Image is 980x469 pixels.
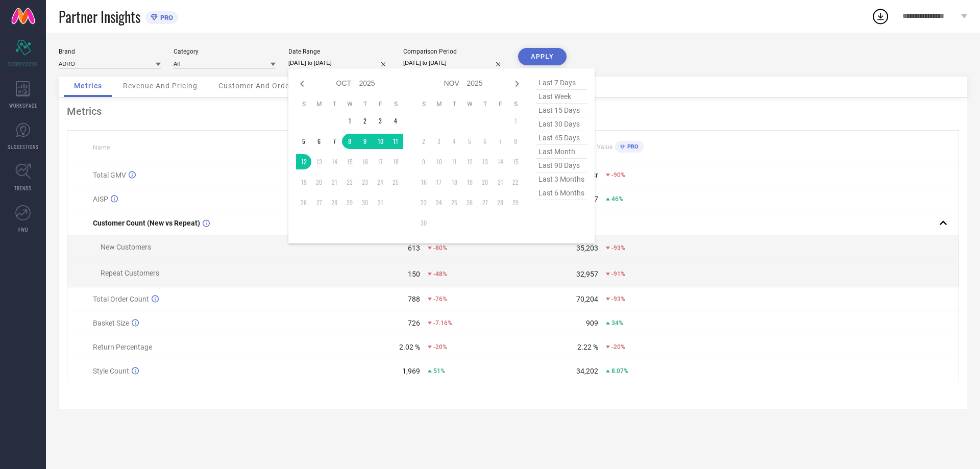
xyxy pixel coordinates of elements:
td: Thu Oct 16 2025 [357,154,373,169]
div: 726 [408,319,420,327]
td: Tue Nov 11 2025 [447,154,462,169]
span: 8.07% [611,367,628,375]
th: Tuesday [327,100,342,108]
th: Monday [431,100,447,108]
td: Wed Oct 22 2025 [342,175,357,190]
td: Fri Oct 10 2025 [373,134,388,149]
span: Total GMV [93,171,126,179]
td: Sat Oct 25 2025 [388,175,403,190]
td: Tue Oct 21 2025 [327,175,342,190]
td: Sat Nov 29 2025 [508,195,523,210]
span: last 45 days [536,131,587,145]
th: Friday [493,100,508,108]
span: Style Count [93,367,129,375]
span: -20% [611,343,625,351]
td: Mon Oct 27 2025 [311,195,327,210]
td: Tue Oct 07 2025 [327,134,342,149]
span: -91% [611,270,625,278]
span: -48% [433,270,447,278]
td: Sat Nov 08 2025 [508,134,523,149]
td: Tue Oct 28 2025 [327,195,342,210]
div: Brand [59,48,161,55]
td: Sun Oct 12 2025 [296,154,311,169]
span: -93% [611,244,625,252]
td: Wed Nov 12 2025 [462,154,477,169]
span: SCORECARDS [8,60,38,68]
span: -90% [611,171,625,179]
span: Customer Count (New vs Repeat) [93,219,200,227]
th: Sunday [416,100,431,108]
td: Wed Nov 19 2025 [462,175,477,190]
td: Thu Nov 06 2025 [477,134,493,149]
td: Wed Oct 29 2025 [342,195,357,210]
span: Return Percentage [93,343,152,351]
td: Fri Nov 21 2025 [493,175,508,190]
th: Tuesday [447,100,462,108]
td: Fri Oct 03 2025 [373,113,388,129]
td: Sun Nov 02 2025 [416,134,431,149]
div: 150 [408,270,420,278]
td: Sat Nov 22 2025 [508,175,523,190]
div: 909 [586,319,598,327]
th: Wednesday [342,100,357,108]
div: Open download list [871,7,890,26]
span: Total Order Count [93,295,149,303]
span: SUGGESTIONS [8,143,39,151]
input: Select comparison period [403,58,505,68]
td: Sun Oct 19 2025 [296,175,311,190]
td: Tue Nov 25 2025 [447,195,462,210]
td: Wed Nov 05 2025 [462,134,477,149]
span: AISP [93,195,108,203]
span: Partner Insights [59,6,140,27]
td: Thu Oct 23 2025 [357,175,373,190]
span: Name [93,144,110,151]
span: 51% [433,367,445,375]
div: Category [174,48,276,55]
button: APPLY [518,48,567,65]
span: -7.16% [433,319,452,327]
td: Sat Nov 01 2025 [508,113,523,129]
span: PRO [625,143,639,150]
span: Basket Size [93,319,129,327]
th: Saturday [508,100,523,108]
td: Wed Oct 08 2025 [342,134,357,149]
span: Repeat Customers [101,269,159,277]
td: Mon Nov 03 2025 [431,134,447,149]
div: Previous month [296,78,308,90]
td: Mon Oct 06 2025 [311,134,327,149]
td: Sun Nov 16 2025 [416,175,431,190]
th: Saturday [388,100,403,108]
td: Mon Oct 20 2025 [311,175,327,190]
span: last 6 months [536,186,587,200]
td: Fri Oct 17 2025 [373,154,388,169]
div: 1,969 [402,367,420,375]
span: -93% [611,295,625,303]
td: Sat Oct 04 2025 [388,113,403,129]
span: last 30 days [536,117,587,131]
td: Fri Nov 07 2025 [493,134,508,149]
th: Monday [311,100,327,108]
td: Mon Nov 24 2025 [431,195,447,210]
div: 70,204 [576,295,598,303]
span: Metrics [74,82,102,90]
span: -80% [433,244,447,252]
div: 32,957 [576,270,598,278]
span: -20% [433,343,447,351]
td: Thu Oct 09 2025 [357,134,373,149]
td: Thu Nov 13 2025 [477,154,493,169]
div: 613 [408,244,420,252]
td: Sun Oct 05 2025 [296,134,311,149]
span: 46% [611,195,623,203]
th: Sunday [296,100,311,108]
span: TRENDS [14,184,32,192]
td: Sun Nov 09 2025 [416,154,431,169]
th: Thursday [477,100,493,108]
div: Metrics [67,105,959,117]
div: 34,202 [576,367,598,375]
td: Mon Nov 17 2025 [431,175,447,190]
td: Fri Nov 28 2025 [493,195,508,210]
span: WORKSPACE [9,102,37,109]
span: last week [536,90,587,104]
td: Wed Nov 26 2025 [462,195,477,210]
td: Fri Nov 14 2025 [493,154,508,169]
